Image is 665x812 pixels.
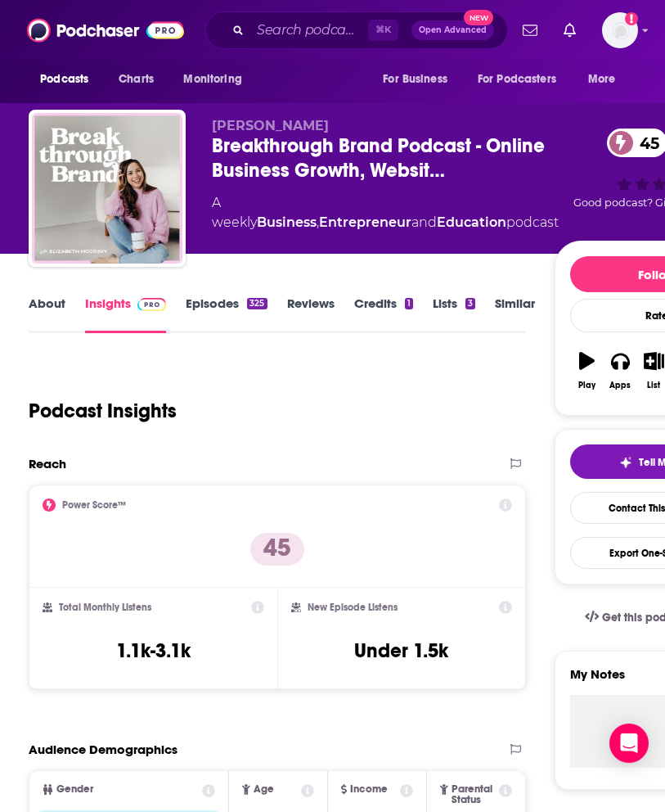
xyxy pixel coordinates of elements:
[609,381,631,390] div: Apps
[317,214,319,230] span: ,
[186,295,267,333] a: Episodes325
[350,784,388,795] span: Income
[371,64,468,95] button: open menu
[137,298,166,311] img: Podchaser Pro
[254,784,274,795] span: Age
[411,20,494,40] button: Open AdvancedNew
[602,12,638,48] img: User Profile
[495,295,535,333] a: Similar
[29,456,66,471] h2: Reach
[247,298,267,309] div: 325
[570,341,604,400] button: Play
[478,68,556,91] span: For Podcasters
[405,298,413,309] div: 1
[29,399,177,423] h1: Podcast Insights
[467,64,580,95] button: open menu
[557,16,582,44] a: Show notifications dropdown
[29,742,177,757] h2: Audience Demographics
[119,68,154,91] span: Charts
[625,12,638,25] svg: Add a profile image
[602,12,638,48] span: Logged in as kkitamorn
[29,64,110,95] button: open menu
[308,602,398,613] h2: New Episode Listens
[62,499,126,511] h2: Power Score™
[433,295,475,333] a: Lists3
[464,10,493,25] span: New
[419,26,487,34] span: Open Advanced
[354,295,413,333] a: Credits1
[516,16,544,44] a: Show notifications dropdown
[465,298,475,309] div: 3
[250,17,368,43] input: Search podcasts, credits, & more...
[647,381,660,390] div: List
[108,64,164,95] a: Charts
[32,113,182,264] img: Breakthrough Brand Podcast - Online Business Growth, Website Design Strategies, Grow a Podcast, M...
[212,118,329,133] span: [PERSON_NAME]
[205,11,508,49] div: Search podcasts, credits, & more...
[56,784,93,795] span: Gender
[40,68,88,91] span: Podcasts
[172,64,263,95] button: open menu
[319,214,411,230] a: Entrepreneur
[602,12,638,48] button: Show profile menu
[85,295,166,333] a: InsightsPodchaser Pro
[29,295,65,333] a: About
[383,68,447,91] span: For Business
[619,456,632,469] img: tell me why sparkle
[250,533,304,566] p: 45
[257,214,317,230] a: Business
[59,602,151,613] h2: Total Monthly Listens
[437,214,506,230] a: Education
[411,214,437,230] span: and
[287,295,335,333] a: Reviews
[452,784,497,805] span: Parental Status
[212,193,559,232] div: A weekly podcast
[354,638,448,663] h3: Under 1.5k
[116,638,191,663] h3: 1.1k-3.1k
[368,20,398,41] span: ⌘ K
[604,341,637,400] button: Apps
[27,15,184,46] img: Podchaser - Follow, Share and Rate Podcasts
[183,68,241,91] span: Monitoring
[588,68,616,91] span: More
[578,381,595,390] div: Play
[609,724,649,763] div: Open Intercom Messenger
[577,64,636,95] button: open menu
